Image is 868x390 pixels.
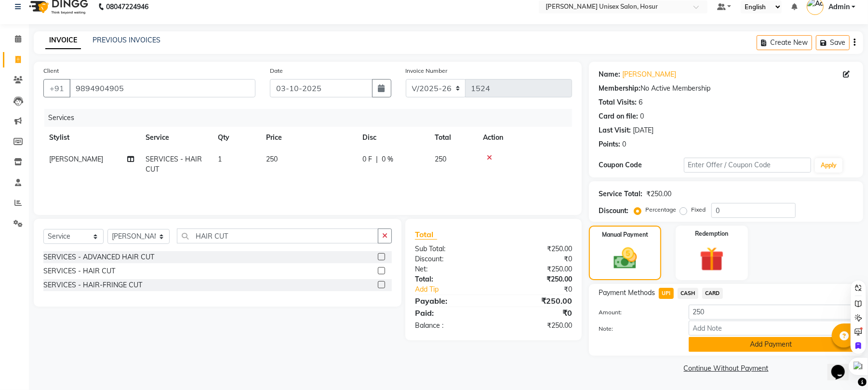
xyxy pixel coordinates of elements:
div: SERVICES - HAIR-FRINGE CUT [43,280,142,290]
button: Create New [757,35,812,50]
div: ₹250.00 [494,264,579,274]
div: Card on file: [599,111,638,121]
button: Save [816,35,850,50]
span: 1 [218,155,222,163]
div: ₹250.00 [494,274,579,284]
input: Enter Offer / Coupon Code [684,158,811,173]
th: Disc [357,127,429,148]
div: Paid: [408,307,494,319]
div: Payable: [408,295,494,307]
img: _cash.svg [606,245,644,272]
th: Action [477,127,572,148]
div: ₹0 [508,284,579,295]
label: Note: [591,324,681,333]
div: Discount: [599,206,628,216]
th: Qty [212,127,260,148]
span: 0 F [362,154,372,164]
div: ₹250.00 [494,295,579,307]
div: Service Total: [599,189,642,199]
div: Net: [408,264,494,274]
div: Sub Total: [408,244,494,254]
div: [DATE] [633,125,654,135]
th: Stylist [43,127,140,148]
th: Service [140,127,212,148]
span: SERVICES - HAIR CUT [146,155,202,174]
div: ₹250.00 [646,189,671,199]
span: UPI [659,288,674,299]
input: Amount [689,305,854,320]
label: Percentage [645,205,676,214]
div: Points: [599,139,620,149]
span: 0 % [382,154,393,164]
span: Admin [828,2,850,12]
span: CASH [678,288,698,299]
label: Manual Payment [602,230,648,239]
button: Add Payment [689,337,854,352]
span: Payment Methods [599,288,655,298]
input: Search or Scan [177,229,378,243]
button: Apply [815,158,842,173]
div: Last Visit: [599,125,631,135]
a: PREVIOUS INVOICES [93,36,160,44]
div: 0 [640,111,644,121]
div: Balance : [408,321,494,331]
img: _gift.svg [692,244,732,274]
iframe: chat widget [828,351,858,380]
label: Amount: [591,308,681,317]
label: Date [270,67,283,75]
span: 250 [435,155,446,163]
a: INVOICE [45,32,81,49]
label: Client [43,67,59,75]
div: ₹250.00 [494,321,579,331]
div: Total: [408,274,494,284]
div: Services [44,109,579,127]
div: Coupon Code [599,160,683,170]
label: Invoice Number [406,67,448,75]
div: SERVICES - HAIR CUT [43,266,115,276]
input: Add Note [689,321,854,336]
label: Redemption [695,229,728,238]
span: [PERSON_NAME] [49,155,103,163]
div: Membership: [599,83,641,94]
th: Price [260,127,357,148]
span: Total [415,229,437,240]
div: Total Visits: [599,97,637,108]
div: No Active Membership [599,83,854,94]
span: | [376,154,378,164]
div: Discount: [408,254,494,264]
button: +91 [43,79,70,97]
div: ₹250.00 [494,244,579,254]
a: Continue Without Payment [591,363,861,374]
a: [PERSON_NAME] [622,69,676,80]
div: Name: [599,69,620,80]
input: Search by Name/Mobile/Email/Code [69,79,255,97]
div: SERVICES - ADVANCED HAIR CUT [43,252,154,262]
div: ₹0 [494,307,579,319]
div: ₹0 [494,254,579,264]
th: Total [429,127,477,148]
span: 250 [266,155,278,163]
label: Fixed [691,205,706,214]
span: CARD [702,288,723,299]
div: 0 [622,139,626,149]
a: Add Tip [408,284,508,295]
div: 6 [639,97,642,108]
